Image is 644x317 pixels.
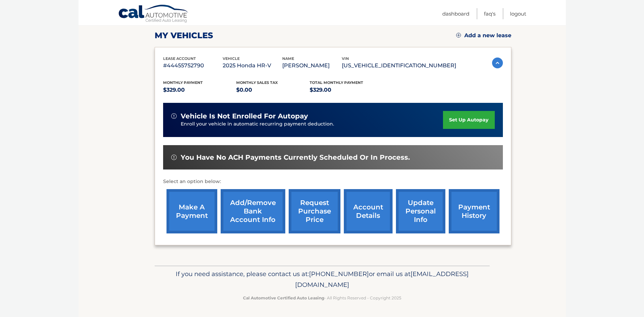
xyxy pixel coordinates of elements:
span: Monthly sales Tax [236,80,278,85]
img: alert-white.svg [171,155,177,160]
span: vehicle is not enrolled for autopay [181,112,308,120]
span: [EMAIL_ADDRESS][DOMAIN_NAME] [295,270,469,289]
p: 2025 Honda HR-V [223,61,282,70]
p: $329.00 [310,85,383,95]
a: request purchase price [289,189,340,233]
span: lease account [163,56,196,61]
img: accordion-active.svg [492,58,503,68]
a: Cal Automotive [118,4,189,24]
p: Enroll your vehicle in automatic recurring payment deduction. [181,120,443,128]
span: name [282,56,294,61]
a: Logout [510,8,526,19]
a: update personal info [396,189,445,233]
p: [US_VEHICLE_IDENTIFICATION_NUMBER] [342,61,456,70]
h2: my vehicles [155,30,213,41]
span: vehicle [223,56,240,61]
img: alert-white.svg [171,113,177,119]
p: $329.00 [163,85,237,95]
img: add.svg [456,33,461,38]
p: If you need assistance, please contact us at: or email us at [159,269,485,290]
a: FAQ's [484,8,495,19]
a: payment history [449,189,499,233]
strong: Cal Automotive Certified Auto Leasing [243,295,324,300]
p: [PERSON_NAME] [282,61,342,70]
p: - All Rights Reserved - Copyright 2025 [159,294,485,301]
p: #44455752790 [163,61,223,70]
a: make a payment [166,189,217,233]
span: Monthly Payment [163,80,203,85]
a: Add a new lease [456,32,511,39]
span: Total Monthly Payment [310,80,363,85]
span: You have no ACH payments currently scheduled or in process. [181,153,410,162]
span: vin [342,56,349,61]
a: Add/Remove bank account info [221,189,285,233]
span: [PHONE_NUMBER] [309,270,369,278]
a: Dashboard [442,8,469,19]
a: set up autopay [443,111,494,129]
p: Select an option below: [163,178,503,186]
p: $0.00 [236,85,310,95]
a: account details [344,189,393,233]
